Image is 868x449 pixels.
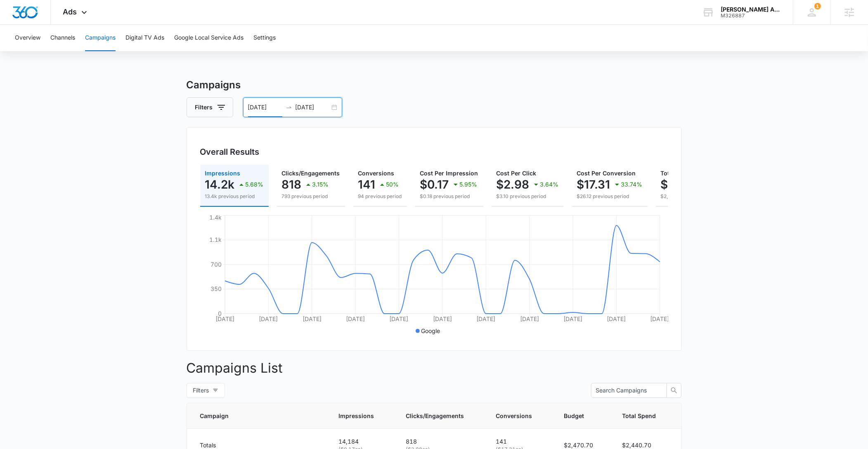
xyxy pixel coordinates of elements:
p: 5.95% [460,182,478,187]
tspan: [DATE] [563,315,582,322]
p: $2,440.70 [661,178,719,191]
h3: Overall Results [200,146,260,158]
button: Overview [15,25,40,51]
p: 793 previous period [282,193,340,200]
p: 818 [282,178,302,191]
p: $26.12 previous period [577,193,643,200]
span: Cost Per Conversion [577,170,636,177]
tspan: 0 [218,310,222,317]
button: Campaigns [85,25,116,51]
p: 3.15% [312,182,329,187]
p: $3.10 previous period [497,193,559,200]
span: search [667,387,681,394]
p: 3.64% [540,182,559,187]
p: 141 [496,437,544,446]
tspan: 1.1k [209,236,222,243]
input: End date [296,103,330,112]
span: Total Spend [622,411,656,420]
span: Cost Per Impression [420,170,478,177]
span: Clicks/Engagements [406,411,464,420]
p: $0.17 [420,178,449,191]
tspan: [DATE] [389,315,408,322]
span: swap-right [286,104,292,111]
p: 818 [406,437,476,446]
tspan: [DATE] [650,315,669,322]
div: account name [721,6,781,13]
tspan: [DATE] [215,315,234,322]
input: Search Campaigns [596,386,655,395]
span: 1 [814,3,821,9]
span: Clicks/Engagements [282,170,340,177]
button: search [667,383,681,398]
tspan: [DATE] [476,315,495,322]
p: 14,184 [339,437,386,446]
span: Conversions [358,170,395,177]
p: 50% [386,182,399,187]
span: to [286,104,292,111]
tspan: [DATE] [433,315,452,322]
span: Impressions [339,411,374,420]
tspan: [DATE] [259,315,278,322]
p: $0.18 previous period [420,193,478,200]
span: Conversions [496,411,532,420]
button: Digital TV Ads [125,25,164,51]
p: $2,455.60 previous period [661,193,747,200]
span: Ads [63,7,77,16]
div: account id [721,13,781,19]
p: 14.2k [205,178,235,191]
button: Filters [187,97,233,117]
span: Filters [193,386,209,395]
tspan: [DATE] [520,315,539,322]
p: 5.68% [246,182,264,187]
p: $2.98 [497,178,530,191]
button: Google Local Service Ads [174,25,244,51]
button: Settings [253,25,276,51]
button: Filters [187,383,225,398]
span: Cost Per Click [497,170,537,177]
p: Campaigns List [187,358,682,378]
p: 33.74% [621,182,643,187]
span: Impressions [205,170,241,177]
p: Google [421,326,440,335]
p: 94 previous period [358,193,402,200]
p: 13.4k previous period [205,193,264,200]
tspan: 1.4k [209,214,222,221]
tspan: 350 [210,285,222,292]
button: Channels [50,25,75,51]
p: 141 [358,178,376,191]
tspan: 700 [210,261,222,268]
h3: Campaigns [187,78,682,92]
tspan: [DATE] [346,315,365,322]
span: Budget [564,411,591,420]
tspan: [DATE] [607,315,626,322]
div: notifications count [814,3,821,9]
p: $17.31 [577,178,610,191]
tspan: [DATE] [302,315,321,322]
input: Start date [248,103,282,112]
span: Total Spend [661,170,695,177]
span: Campaign [200,411,307,420]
